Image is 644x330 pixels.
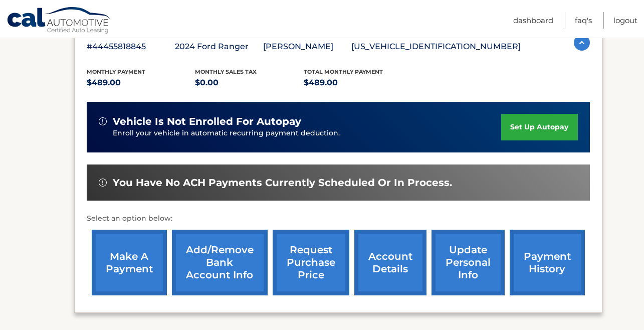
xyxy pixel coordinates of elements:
span: Total Monthly Payment [304,68,383,75]
span: Monthly sales Tax [195,68,257,75]
a: Logout [613,12,637,29]
p: $489.00 [87,76,195,90]
p: Select an option below: [87,213,590,225]
p: $489.00 [304,76,412,90]
a: Cal Automotive [7,7,112,36]
a: account details [354,230,426,295]
a: FAQ's [575,12,592,29]
p: #44455818845 [87,40,175,54]
p: [US_VEHICLE_IDENTIFICATION_NUMBER] [351,40,521,54]
p: Enroll your vehicle in automatic recurring payment deduction. [113,128,502,139]
p: [PERSON_NAME] [263,40,351,54]
a: request purchase price [273,230,349,295]
span: You have no ACH payments currently scheduled or in process. [113,177,452,189]
img: alert-white.svg [99,179,107,187]
span: Monthly Payment [87,68,145,75]
p: $0.00 [195,76,304,90]
a: payment history [510,230,585,295]
a: update personal info [432,230,505,295]
span: vehicle is not enrolled for autopay [113,115,301,128]
a: Add/Remove bank account info [172,230,268,295]
p: 2024 Ford Ranger [175,40,263,54]
a: set up autopay [501,114,577,140]
a: make a payment [92,230,167,295]
img: alert-white.svg [99,117,107,125]
a: Dashboard [513,12,553,29]
img: accordion-active.svg [574,35,590,51]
